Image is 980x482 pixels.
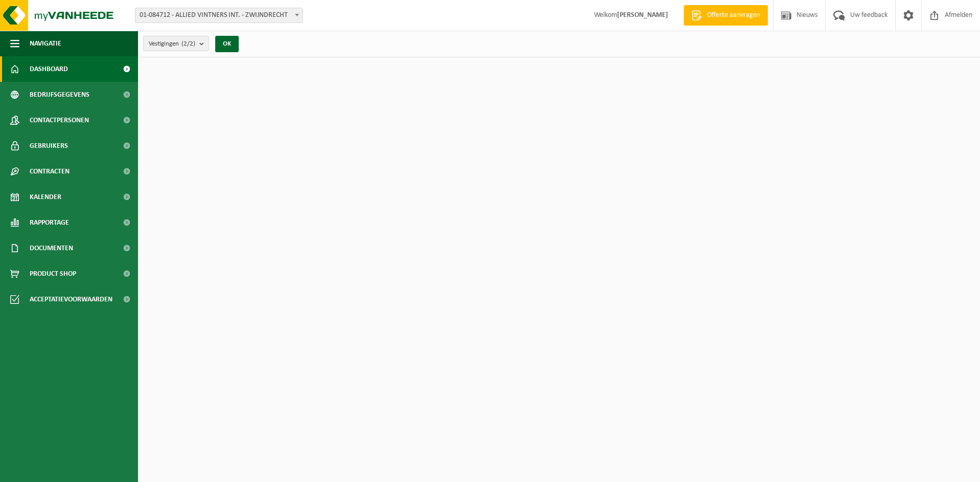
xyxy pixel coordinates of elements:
span: Contracten [30,159,70,184]
span: Navigatie [30,31,61,56]
button: OK [215,36,239,52]
strong: [PERSON_NAME] [617,11,668,19]
span: Acceptatievoorwaarden [30,287,112,312]
span: 01-084712 - ALLIED VINTNERS INT. - ZWIJNDRECHT [135,8,303,23]
count: (2/2) [181,40,195,47]
span: Gebruikers [30,133,68,159]
span: Documenten [30,235,73,261]
span: Vestigingen [149,36,195,52]
span: Rapportage [30,210,69,235]
span: 01-084712 - ALLIED VINTNERS INT. - ZWIJNDRECHT [135,8,302,23]
a: Offerte aanvragen [683,5,768,26]
button: Vestigingen(2/2) [143,36,209,51]
span: Bedrijfsgegevens [30,82,89,107]
span: Kalender [30,184,61,210]
span: Dashboard [30,56,68,82]
span: Product Shop [30,261,76,287]
span: Contactpersonen [30,107,89,133]
span: Offerte aanvragen [704,10,763,20]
